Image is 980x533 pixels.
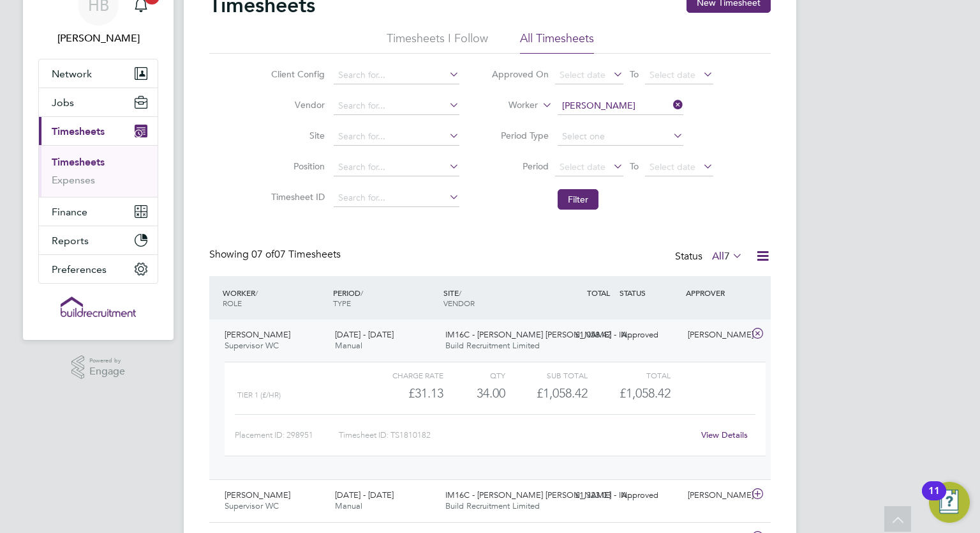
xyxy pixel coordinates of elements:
span: Preferences [52,263,107,275]
input: Search for... [334,189,459,207]
a: View Details [701,429,748,440]
button: Filter [558,189,598,210]
span: Select date [650,69,695,81]
div: SITE [440,281,551,314]
label: Timesheet ID [267,191,325,203]
span: Jobs [52,97,74,109]
span: Finance [52,206,87,218]
div: Total [588,367,670,383]
button: Jobs [39,88,158,116]
span: £1,058.42 [620,385,671,401]
div: Timesheet ID: TS1810182 [339,425,693,445]
span: Select date [560,69,605,81]
div: £1,058.42 [550,325,616,346]
a: Timesheets [52,156,105,168]
span: 7 [724,250,730,263]
label: Worker [480,99,538,112]
input: Search for... [558,97,683,115]
div: WORKER [219,281,330,314]
input: Select one [558,128,683,146]
button: Network [39,59,158,88]
a: Powered byEngage [71,355,126,380]
span: [DATE] - [DATE] [335,490,394,500]
button: Open Resource Center, 11 new notifications [929,482,970,523]
span: / [459,288,461,298]
input: Search for... [334,128,459,146]
label: Site [267,130,325,141]
span: Hayley Barrance [38,31,158,46]
input: Search for... [334,158,459,176]
span: Build Recruitment Limited [445,340,540,351]
div: Charge rate [361,367,443,383]
span: Supervisor WC [225,500,279,511]
div: Sub Total [505,367,588,383]
span: IM16C - [PERSON_NAME] [PERSON_NAME] - IN… [445,329,635,340]
div: [PERSON_NAME] [683,485,749,506]
div: 34.00 [443,383,505,404]
label: Position [267,160,325,172]
div: 11 [928,491,940,507]
div: APPROVER [683,281,749,304]
div: £31.13 [361,383,443,404]
label: All [712,250,743,263]
span: Powered by [89,355,125,366]
span: Timesheets [52,125,105,137]
span: To [626,158,642,174]
a: Go to home page [38,297,158,317]
span: Reports [52,235,89,247]
span: / [255,288,258,298]
button: Finance [39,197,158,226]
div: PERIOD [330,281,440,314]
label: Vendor [267,99,325,111]
input: Search for... [334,66,459,84]
span: To [626,66,642,82]
li: Timesheets I Follow [387,31,488,54]
div: Timesheets [39,145,158,197]
div: £1,058.42 [505,383,588,404]
div: QTY [443,367,505,383]
span: Select date [560,161,605,173]
span: 07 of [251,248,274,261]
span: / [360,288,363,298]
span: Tier 1 (£/HR) [237,390,281,399]
div: Approved [616,485,683,506]
span: TYPE [333,298,351,308]
label: Period [491,160,549,172]
div: Showing [209,248,343,261]
button: Preferences [39,255,158,283]
label: Client Config [267,68,325,80]
div: Approved [616,325,683,346]
span: Supervisor WC [225,340,279,351]
span: Manual [335,340,362,351]
span: Build Recruitment Limited [445,500,540,511]
div: Placement ID: 298951 [235,425,339,445]
span: Select date [650,161,695,173]
span: 07 Timesheets [251,248,341,261]
div: STATUS [616,281,683,304]
button: Timesheets [39,117,158,145]
span: ROLE [223,298,242,308]
span: IM16C - [PERSON_NAME] [PERSON_NAME] - IN… [445,490,635,500]
label: Approved On [491,68,549,80]
img: buildrec-logo-retina.png [61,297,136,317]
span: [PERSON_NAME] [225,490,290,500]
button: Reports [39,226,158,254]
div: [PERSON_NAME] [683,325,749,346]
div: Status [675,248,745,266]
span: VENDOR [443,298,475,308]
span: TOTAL [587,288,610,298]
input: Search for... [334,97,459,115]
span: Manual [335,500,362,511]
li: All Timesheets [520,31,594,54]
span: Network [52,68,92,80]
a: Expenses [52,174,95,186]
span: [PERSON_NAME] [225,329,290,340]
span: [DATE] - [DATE] [335,329,394,340]
label: Period Type [491,130,549,141]
div: £1,323.03 [550,485,616,506]
span: Engage [89,366,125,377]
